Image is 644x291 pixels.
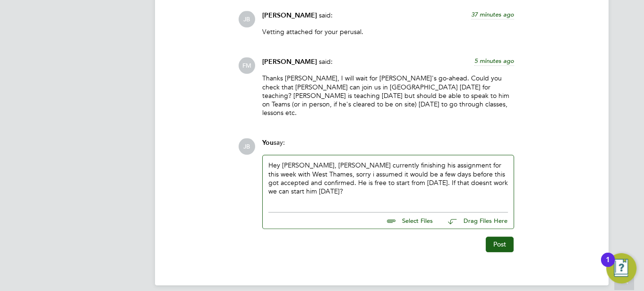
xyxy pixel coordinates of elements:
span: You [262,139,274,147]
span: [PERSON_NAME] [262,11,317,19]
p: Vetting attached for your perusal. [262,27,514,36]
span: JB [239,138,255,155]
p: Thanks [PERSON_NAME], I will wait for [PERSON_NAME]'s go-ahead. Could you check that [PERSON_NAME... [262,74,514,117]
div: 1 [606,260,610,272]
span: said: [319,11,333,19]
button: Open Resource Center, 1 new notification [606,253,636,283]
div: say: [262,138,514,155]
span: said: [319,57,333,66]
span: FM [239,57,255,74]
span: 37 minutes ago [471,10,514,18]
div: Hey [PERSON_NAME], [PERSON_NAME] currently finishing his assignment for this week with West Thame... [268,161,508,202]
button: Drag Files Here [440,211,508,231]
span: JB [239,11,255,27]
span: [PERSON_NAME] [262,58,317,66]
button: Post [486,237,514,252]
span: 5 minutes ago [474,57,514,65]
